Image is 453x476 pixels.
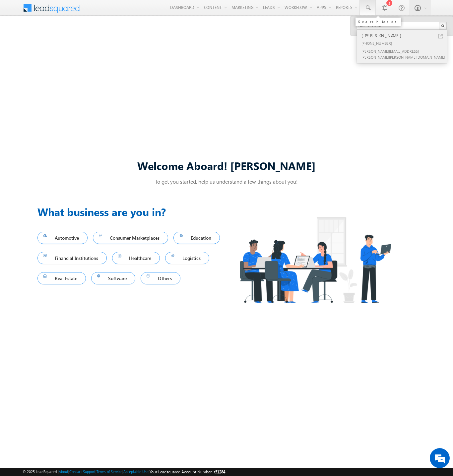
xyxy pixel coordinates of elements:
img: Industry.png [227,204,404,316]
span: Financial Institutions [43,254,101,263]
a: About [59,469,68,474]
div: [PERSON_NAME] [360,32,449,39]
a: Terms of Service [97,469,122,474]
span: Education [179,233,214,242]
span: Your Leadsquared Account Number is [150,469,225,474]
span: Logistics [171,254,203,263]
div: [PERSON_NAME][EMAIL_ADDRESS][PERSON_NAME][PERSON_NAME][DOMAIN_NAME] [360,47,449,61]
div: Search Leads [358,20,398,24]
span: 51284 [215,469,225,474]
span: Consumer Marketplaces [99,233,162,242]
a: Contact Support [69,469,96,474]
span: Others [147,274,174,283]
h3: What business are you in? [37,204,227,220]
span: Software [97,274,130,283]
span: Healthcare [118,254,154,263]
div: Welcome Aboard! [PERSON_NAME] [37,158,416,173]
span: Automotive [43,233,82,242]
span: © 2025 LeadSquared | | | | | [23,469,225,475]
a: Acceptable Use [123,469,149,474]
p: To get you started, help us understand a few things about you! [37,178,416,185]
div: [PHONE_NUMBER] [360,39,449,47]
span: Real Estate [43,274,80,283]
